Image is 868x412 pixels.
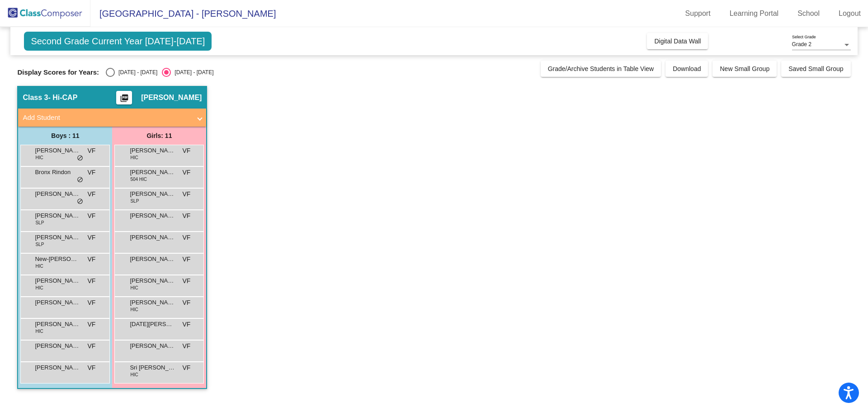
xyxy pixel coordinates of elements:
[665,61,708,77] button: Download
[35,168,80,177] span: Bronx Rindon
[130,306,138,313] span: HIC
[673,65,701,72] span: Download
[183,276,191,286] span: VF
[88,298,96,308] span: VF
[112,127,206,145] div: Girls: 11
[130,168,175,177] span: [PERSON_NAME] [PERSON_NAME]
[35,146,80,155] span: [PERSON_NAME]
[183,320,191,329] span: VF
[35,189,80,199] span: [PERSON_NAME]
[35,154,43,161] span: HIC
[88,341,96,351] span: VF
[18,109,206,127] mat-expansion-panel-header: Add Student
[77,198,83,205] span: do_not_disturb_alt
[130,284,138,291] span: HIC
[88,168,96,177] span: VF
[130,371,138,378] span: HIC
[23,93,48,102] span: Class 3
[23,113,191,123] mat-panel-title: Add Student
[130,198,139,204] span: SLP
[24,32,212,51] span: Second Grade Current Year [DATE]-[DATE]
[77,155,83,162] span: do_not_disturb_alt
[183,255,191,264] span: VF
[35,219,44,226] span: SLP
[647,33,708,49] button: Digital Data Wall
[541,61,661,77] button: Grade/Archive Students in Table View
[171,68,213,76] div: [DATE] - [DATE]
[788,65,843,72] span: Saved Small Group
[18,127,112,145] div: Boys : 11
[119,94,130,106] mat-icon: picture_as_pdf
[781,61,850,77] button: Saved Small Group
[130,255,175,264] span: [PERSON_NAME]
[720,65,769,72] span: New Small Group
[130,211,175,220] span: [PERSON_NAME]
[130,363,175,372] span: Sri [PERSON_NAME]
[90,6,276,21] span: [GEOGRAPHIC_DATA] - [PERSON_NAME]
[130,233,175,242] span: [PERSON_NAME]
[183,211,191,221] span: VF
[141,93,202,102] span: [PERSON_NAME]
[130,298,175,307] span: [PERSON_NAME]
[88,146,96,156] span: VF
[831,6,868,21] a: Logout
[35,320,80,329] span: [PERSON_NAME]
[792,41,811,47] span: Grade 2
[35,363,80,372] span: [PERSON_NAME] [PERSON_NAME]
[35,341,80,350] span: [PERSON_NAME]
[130,276,175,285] span: [PERSON_NAME]
[77,176,83,184] span: do_not_disturb_alt
[88,320,96,329] span: VF
[183,363,191,373] span: VF
[17,68,99,76] span: Display Scores for Years:
[790,6,827,21] a: School
[712,61,777,77] button: New Small Group
[35,263,43,270] span: HIC
[115,68,157,76] div: [DATE] - [DATE]
[130,341,175,350] span: [PERSON_NAME]
[183,233,191,242] span: VF
[35,276,80,285] span: [PERSON_NAME]
[130,320,175,329] span: [DATE][PERSON_NAME]
[722,6,786,21] a: Learning Portal
[183,298,191,308] span: VF
[88,233,96,242] span: VF
[88,189,96,199] span: VF
[35,211,80,220] span: [PERSON_NAME]
[183,168,191,177] span: VF
[88,276,96,286] span: VF
[88,363,96,373] span: VF
[48,93,77,102] span: - Hi-CAP
[130,146,175,155] span: [PERSON_NAME]
[183,341,191,351] span: VF
[35,284,43,291] span: HIC
[183,146,191,156] span: VF
[35,328,43,335] span: HIC
[35,233,80,242] span: [PERSON_NAME]
[678,6,718,21] a: Support
[35,255,80,264] span: New-[PERSON_NAME]
[130,176,147,183] span: 504 HIC
[548,65,654,72] span: Grade/Archive Students in Table View
[35,241,44,248] span: SLP
[88,255,96,264] span: VF
[106,68,213,77] mat-radio-group: Select an option
[654,38,701,45] span: Digital Data Wall
[88,211,96,221] span: VF
[130,189,175,199] span: [PERSON_NAME]
[183,189,191,199] span: VF
[116,91,132,104] button: Print Students Details
[35,298,80,307] span: [PERSON_NAME]
[130,154,138,161] span: HIC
